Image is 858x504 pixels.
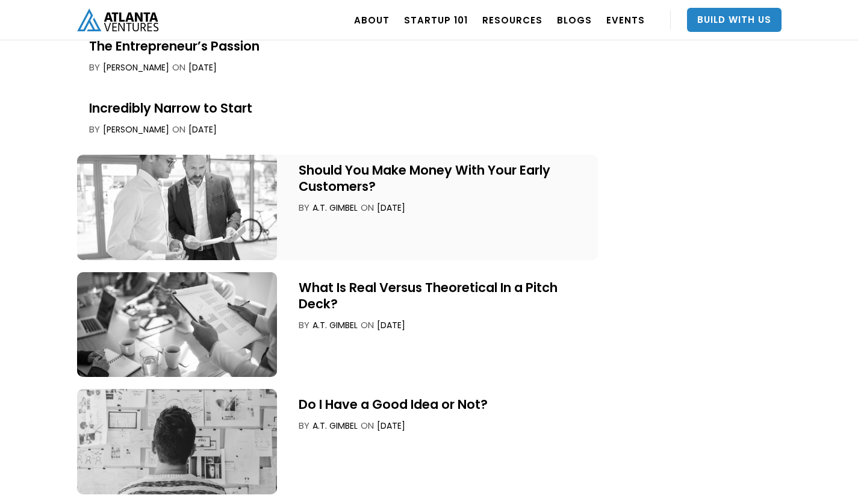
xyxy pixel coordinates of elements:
a: ABOUT [354,3,390,37]
a: Should You Make Money With Your Early Customers?byA.T. GimbelON[DATE] [77,155,598,260]
a: BLOGS [557,3,592,37]
div: What Is Real Versus Theoretical In a Pitch Deck? [299,279,586,312]
a: RESOURCES [482,3,542,37]
div: [DATE] [377,420,405,432]
div: A.T. Gimbel [312,202,358,214]
div: Do I Have a Good Idea or Not? [299,396,488,412]
a: Build With Us [687,8,782,32]
div: ON [361,420,374,432]
a: What Is Real Versus Theoretical In a Pitch Deck?byA.T. GimbelON[DATE] [77,272,598,378]
div: ON [172,123,185,135]
a: Do I Have a Good Idea or Not?byA.T. GimbelON[DATE] [77,389,598,494]
div: ON [361,319,374,331]
div: ON [172,61,185,73]
div: Should You Make Money With Your Early Customers? [299,162,586,194]
a: EVENTS [606,3,645,37]
div: [PERSON_NAME] [103,61,169,73]
div: [DATE] [377,319,405,331]
a: Startup 101 [404,3,468,37]
div: The Entrepreneur’s Passion [89,38,260,54]
div: A.T. Gimbel [312,420,358,432]
div: [DATE] [188,61,217,73]
div: [DATE] [377,202,405,214]
div: by [89,123,100,135]
div: [PERSON_NAME] [103,123,169,135]
a: The Entrepreneur’s Passionby[PERSON_NAME]ON[DATE] [77,31,598,81]
div: Incredibly Narrow to Start [89,100,252,116]
div: by [299,420,309,432]
div: by [299,202,309,214]
div: by [89,61,100,73]
div: ON [361,202,374,214]
a: Incredibly Narrow to Startby[PERSON_NAME]ON[DATE] [77,93,598,143]
div: A.T. Gimbel [312,319,358,331]
div: [DATE] [188,123,217,135]
div: by [299,319,309,331]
